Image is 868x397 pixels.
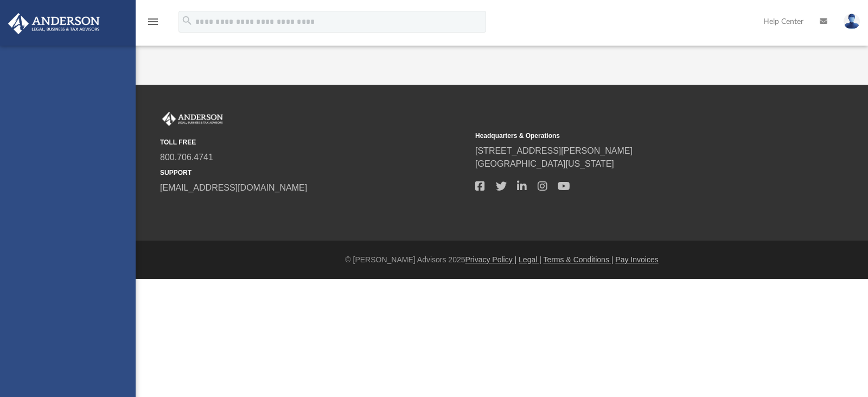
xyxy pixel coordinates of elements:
i: menu [146,15,159,28]
a: Terms & Conditions | [544,255,614,264]
small: SUPPORT [160,168,468,178]
i: search [181,15,193,27]
small: TOLL FREE [160,137,468,147]
a: 800.706.4741 [160,153,213,162]
img: Anderson Advisors Platinum Portal [160,112,225,126]
img: Anderson Advisors Platinum Portal [5,13,103,34]
div: © [PERSON_NAME] Advisors 2025 [136,254,868,266]
a: Privacy Policy | [465,255,517,264]
a: Legal | [519,255,541,264]
small: Headquarters & Operations [475,131,783,141]
a: Pay Invoices [615,255,658,264]
a: menu [146,21,159,28]
img: User Pic [844,14,860,29]
a: [EMAIL_ADDRESS][DOMAIN_NAME] [160,183,307,192]
a: [GEOGRAPHIC_DATA][US_STATE] [475,159,614,168]
a: [STREET_ADDRESS][PERSON_NAME] [475,146,633,155]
